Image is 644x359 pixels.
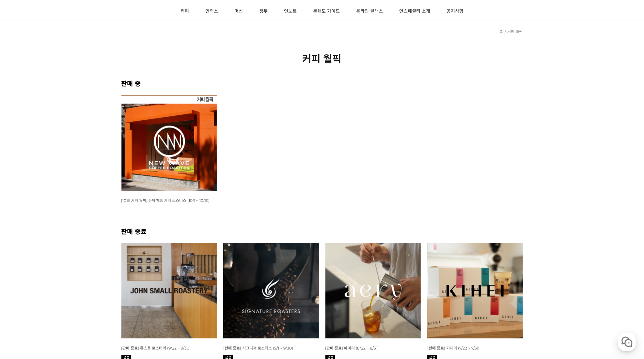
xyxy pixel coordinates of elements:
[60,217,68,222] span: 대화
[325,346,379,351] span: [판매 종료] 에어리 (8/22 ~ 8/31)
[427,345,479,351] a: [판매 종료] 키헤이 (7/22 ~ 7/31)
[500,29,503,34] a: 홈
[305,3,348,20] a: 분쇄도 가이드
[223,345,293,351] a: [판매 종료] 시그니쳐 로스터스 (9/1 ~ 9/30)
[226,3,251,20] a: 머신
[223,346,293,351] span: [판매 종료] 시그니쳐 로스터스 (9/1 ~ 9/30)
[223,243,319,339] img: [판매 종료] 시그니쳐 로스터스 (9/1 ~ 9/30)
[325,243,421,339] img: 8월 커피 스몰 월픽 에어리
[121,346,191,351] span: [판매 종료] 존스몰 로스터리 (9/22 ~ 9/30)
[508,29,523,34] a: 커피 월픽
[391,3,438,20] a: 언스페셜티 소개
[172,3,197,20] a: 커피
[43,207,84,223] a: 대화
[427,243,523,339] img: 7월 커피 스몰 월픽 키헤이
[121,226,523,236] h2: 판매 종료
[251,3,276,20] a: 생두
[276,3,305,20] a: 언노트
[121,78,523,88] h2: 판매 중
[438,3,472,20] a: 공지사항
[348,3,391,20] a: 온라인 클래스
[121,95,217,191] img: [10월 커피 월픽] 뉴웨이브 커피 로스터스 (10/1 ~ 10/31)
[121,51,523,65] h2: 커피 월픽
[427,346,479,351] span: [판매 종료] 키헤이 (7/22 ~ 7/31)
[21,217,24,222] span: 홈
[2,207,43,223] a: 홈
[121,198,210,203] a: [10월 커피 월픽] 뉴웨이브 커피 로스터스 (10/1 ~ 10/31)
[101,217,109,222] span: 설정
[121,243,217,339] img: [판매 종료] 존스몰 로스터리 (9/22 ~ 9/30)
[197,3,226,20] a: 언럭스
[84,207,125,223] a: 설정
[121,345,191,351] a: [판매 종료] 존스몰 로스터리 (9/22 ~ 9/30)
[325,345,379,351] a: [판매 종료] 에어리 (8/22 ~ 8/31)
